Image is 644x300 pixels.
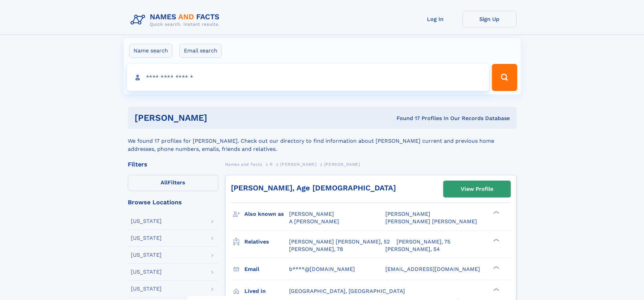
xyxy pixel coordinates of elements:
div: View Profile [461,181,493,197]
button: Search Button [492,64,517,91]
a: [PERSON_NAME] [280,160,316,168]
h3: Also known as [244,208,289,220]
a: [PERSON_NAME], 75 [397,238,450,246]
a: [PERSON_NAME], 54 [385,246,440,253]
span: [PERSON_NAME] [PERSON_NAME] [385,218,477,225]
a: Names and Facts [225,160,262,168]
a: Log In [408,11,462,27]
div: ❯ [492,287,500,292]
div: ❯ [492,265,500,270]
img: Logo Names and Facts [128,11,225,29]
div: Browse Locations [128,199,218,205]
div: [US_STATE] [131,235,162,241]
div: Filters [128,161,218,167]
a: [PERSON_NAME], Age [DEMOGRAPHIC_DATA] [231,184,396,192]
h3: Lived in [244,285,289,297]
span: A [PERSON_NAME] [289,218,339,225]
span: R [270,162,273,167]
input: search input [127,64,489,91]
h1: [PERSON_NAME] [135,114,302,122]
label: Email search [180,44,222,58]
h3: Relatives [244,236,289,248]
div: ❯ [492,238,500,242]
div: [US_STATE] [131,286,162,292]
span: [EMAIL_ADDRESS][DOMAIN_NAME] [385,266,480,272]
div: ❯ [492,210,500,215]
span: [PERSON_NAME] [324,162,360,167]
div: [US_STATE] [131,269,162,275]
a: Sign Up [462,11,517,27]
div: We found 17 profiles for [PERSON_NAME]. Check out our directory to find information about [PERSON... [128,129,517,153]
div: [US_STATE] [131,218,162,224]
span: [PERSON_NAME] [289,211,334,217]
label: Name search [129,44,172,58]
a: [PERSON_NAME], 78 [289,246,343,253]
span: [PERSON_NAME] [385,211,430,217]
a: R [270,160,273,168]
span: All [161,179,168,186]
span: [PERSON_NAME] [280,162,316,167]
span: [GEOGRAPHIC_DATA], [GEOGRAPHIC_DATA] [289,288,405,294]
h3: Email [244,263,289,275]
div: [US_STATE] [131,252,162,258]
label: Filters [128,175,218,191]
div: Found 17 Profiles In Our Records Database [302,115,510,122]
a: [PERSON_NAME] [PERSON_NAME], 52 [289,238,390,246]
a: View Profile [444,181,510,197]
